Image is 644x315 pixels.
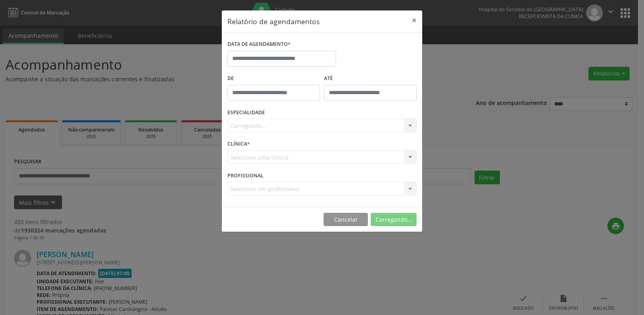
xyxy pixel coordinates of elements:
[227,38,291,51] label: DATA DE AGENDAMENTO
[227,16,320,27] h5: Relatório de agendamentos
[324,213,368,226] button: Cancelar
[227,72,320,85] label: De
[227,169,264,182] label: PROFISSIONAL
[227,138,250,150] label: CLÍNICA
[227,107,265,119] label: ESPECIALIDADE
[406,10,422,30] button: Close
[371,213,417,226] button: Carregando...
[324,72,417,85] label: ATÉ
